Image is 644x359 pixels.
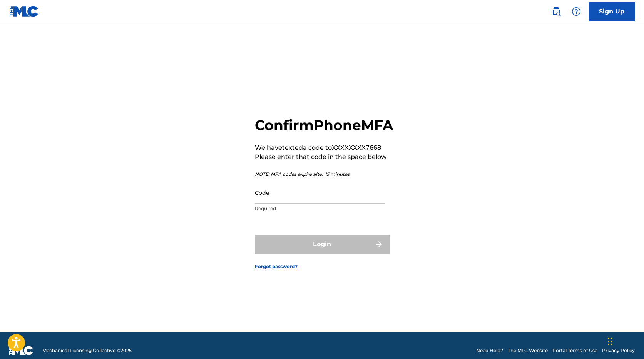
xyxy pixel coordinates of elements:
a: Need Help? [476,347,503,354]
h2: Confirm Phone MFA [255,117,393,134]
img: help [572,7,581,16]
p: We have texted a code to XXXXXXXX7668 [255,143,393,152]
iframe: Chat Widget [606,322,644,359]
a: Public Search [549,4,564,19]
p: Required [255,205,385,212]
span: Mechanical Licensing Collective © 2025 [42,347,132,354]
a: Privacy Policy [602,347,635,354]
img: logo [9,346,33,355]
a: The MLC Website [508,347,548,354]
div: Help [569,4,584,19]
p: Please enter that code in the space below [255,152,393,162]
a: Sign Up [589,2,635,21]
a: Portal Terms of Use [552,347,597,354]
img: MLC Logo [9,6,39,17]
div: Drag [608,330,612,353]
p: NOTE: MFA codes expire after 15 minutes [255,171,393,178]
a: Forgot password? [255,263,298,270]
img: search [552,7,561,16]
